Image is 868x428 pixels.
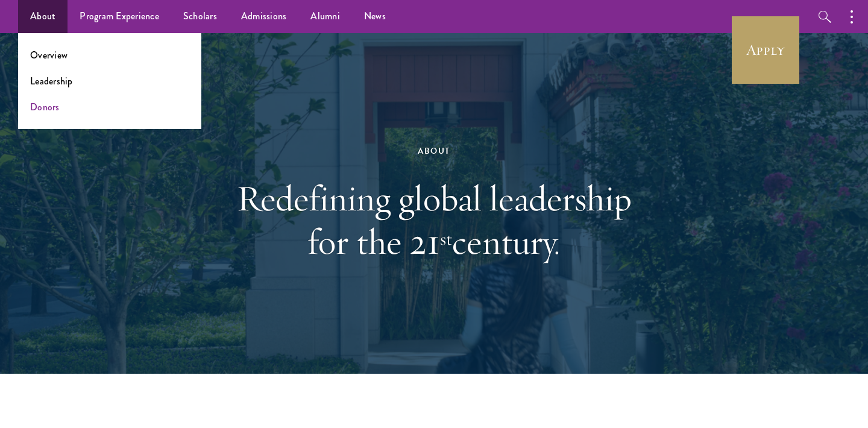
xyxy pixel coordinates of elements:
h1: Redefining global leadership for the 21 century. [226,177,642,263]
sup: st [440,227,452,250]
div: About [226,143,642,159]
a: Apply [732,16,799,84]
a: Leadership [30,74,73,88]
a: Donors [30,100,60,114]
a: Overview [30,48,68,62]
